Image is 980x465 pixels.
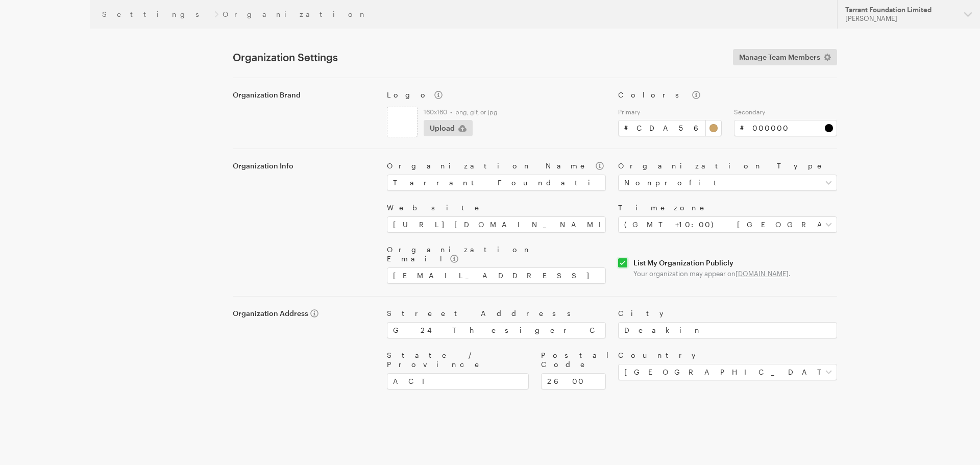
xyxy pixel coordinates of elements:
[387,90,606,100] label: Logo
[387,351,529,369] label: State / Province
[387,161,606,170] label: Organization Name
[387,245,606,263] label: Organization Email
[387,216,606,233] input: https://www.example.com
[845,14,956,23] div: [PERSON_NAME]
[736,270,789,278] a: [DOMAIN_NAME]
[233,161,375,170] label: Organization Info
[618,90,837,100] label: Colors
[387,203,606,212] label: Website
[424,108,606,116] label: 160x160 • png, gif, or jpg
[734,108,838,116] label: Secondary
[233,309,375,318] label: Organization Address
[618,161,837,170] label: Organization Type
[739,51,820,63] span: Manage Team Members
[733,49,837,65] a: Manage Team Members
[102,10,210,18] a: Settings
[233,90,375,100] label: Organization Brand
[233,51,721,63] h1: Organization Settings
[430,122,455,134] span: Upload
[845,6,956,14] div: Tarrant Foundation Limited
[541,351,606,369] label: Postal Code
[618,351,837,360] label: Country
[618,108,722,116] label: Primary
[618,309,837,318] label: City
[424,120,473,136] button: Upload
[618,203,837,212] label: Timezone
[387,309,606,318] label: Street Address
